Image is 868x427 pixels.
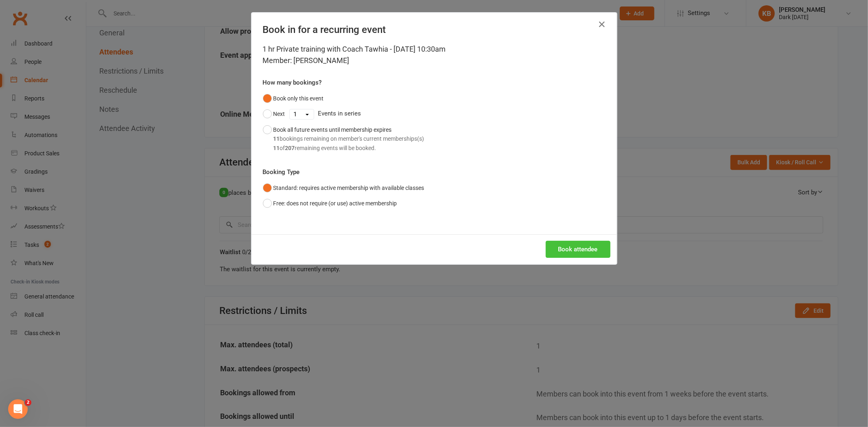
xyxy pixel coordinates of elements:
[263,24,606,35] h4: Book in for a recurring event
[273,134,424,152] div: bookings remaining on member's current memberships(s) of remaining events will be booked.
[263,91,324,106] button: Book only this event
[596,18,609,31] button: Close
[273,125,424,152] div: Book all future events until membership expires
[263,167,300,177] label: Booking Type
[273,145,280,151] strong: 11
[263,180,424,196] button: Standard: requires active membership with available classes
[273,135,280,142] strong: 11
[263,106,285,122] button: Next
[263,122,424,156] button: Book all future events until membership expires11bookings remaining on member's current membershi...
[546,241,610,258] button: Book attendee
[285,145,295,151] strong: 207
[263,196,397,211] button: Free: does not require (or use) active membership
[263,78,322,87] label: How many bookings?
[25,399,31,406] span: 2
[263,106,606,122] div: Events in series
[263,44,606,66] div: 1 hr Private training with Coach Tawhia - [DATE] 10:30am Member: [PERSON_NAME]
[8,399,28,419] iframe: Intercom live chat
